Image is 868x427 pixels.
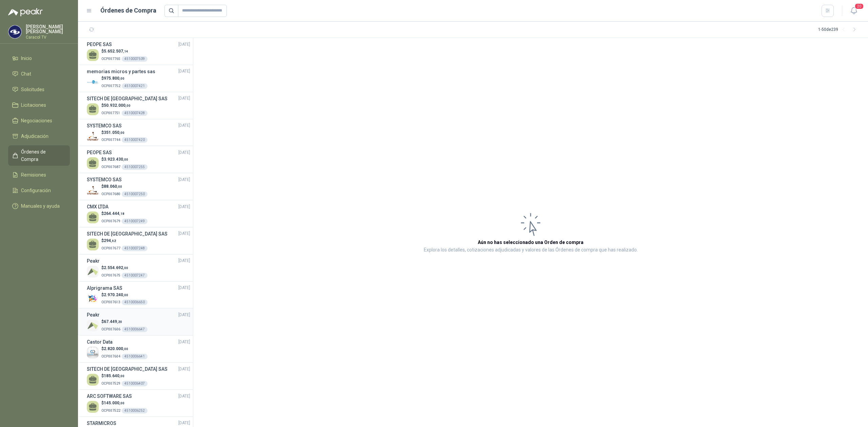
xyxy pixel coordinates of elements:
[87,68,190,89] a: memorias micros y partes sas[DATE] Company Logo$975.800,00OCP0077524510007421
[104,373,124,378] span: 185.640
[87,176,122,183] h3: SYSTEMCO SAS
[87,338,113,346] h3: Castor Data
[101,400,147,406] p: $
[8,83,70,96] a: Solicitudes
[8,99,70,111] a: Licitaciones
[101,165,120,169] span: OCP007687
[21,86,44,93] span: Solicitudes
[104,130,124,135] span: 351.050
[87,122,122,129] h3: SYSTEMCO SAS
[111,239,116,243] span: ,62
[178,122,190,129] span: [DATE]
[122,327,147,332] div: 4510006647
[87,76,99,88] img: Company Logo
[104,292,128,297] span: 2.970.240
[104,184,122,189] span: 88.060
[87,420,116,427] h3: STARMICROS
[119,401,124,405] span: ,00
[8,184,70,197] a: Configuración
[87,392,190,414] a: ARC SOFTWARE SAS[DATE] $145.000,00OCP0075224510006252
[101,300,120,304] span: OCP007613
[424,246,638,254] p: Explora los detalles, cotizaciones adjudicadas y valores de las Órdenes de compra que has realizado.
[101,354,120,358] span: OCP007604
[119,77,124,80] span: ,00
[101,210,147,217] p: $
[21,202,60,210] span: Manuales y ayuda
[101,129,147,136] p: $
[8,130,70,143] a: Adjudicación
[101,138,120,142] span: OCP007744
[122,83,147,89] div: 4510007421
[21,117,52,124] span: Negociaciones
[87,203,108,210] h3: CMX LTDA
[26,24,70,34] p: [PERSON_NAME] [PERSON_NAME]
[8,52,70,65] a: Inicio
[122,354,147,359] div: 4510006641
[123,266,128,270] span: ,00
[21,171,46,179] span: Remisiones
[122,408,147,413] div: 4510006252
[21,187,51,194] span: Configuración
[104,76,124,81] span: 975.800
[104,265,128,270] span: 2.554.692
[87,203,190,224] a: CMX LTDA[DATE] $264.444,18OCP0076794510007249
[101,75,147,82] p: $
[119,212,124,216] span: ,18
[122,273,147,278] div: 4510007247
[178,95,190,102] span: [DATE]
[101,48,147,55] p: $
[119,374,124,378] span: ,00
[26,35,70,39] p: Caracol TV
[87,293,99,305] img: Company Logo
[87,284,122,292] h3: Alprigrama SAS
[87,176,190,197] a: SYSTEMCO SAS[DATE] Company Logo$88.060,00OCP0076804510007250
[87,311,100,319] h3: Peakr
[101,327,120,331] span: OCP007606
[87,284,190,306] a: Alprigrama SAS[DATE] Company Logo$2.970.240,00OCP0076134510006650
[178,312,190,318] span: [DATE]
[101,382,120,385] span: OCP007529
[119,131,124,135] span: ,00
[87,95,190,116] a: SITECH DE [GEOGRAPHIC_DATA] SAS[DATE] $50.932.000,00OCP0077514510007428
[21,148,63,163] span: Órdenes de Compra
[8,67,70,80] a: Chat
[101,219,120,223] span: OCP007679
[123,158,128,161] span: ,00
[87,392,132,400] h3: ARC SOFTWARE SAS
[87,257,190,279] a: Peakr[DATE] Company Logo$2.554.692,00OCP0076754510007247
[178,41,190,48] span: [DATE]
[122,191,147,197] div: 4510007250
[854,3,864,9] span: 20
[87,230,167,238] h3: SITECH DE [GEOGRAPHIC_DATA] SAS
[101,111,120,115] span: OCP007751
[104,238,116,243] span: 294
[101,273,120,277] span: OCP007675
[21,55,32,62] span: Inicio
[122,381,147,386] div: 4510006407
[101,319,147,325] p: $
[8,114,70,127] a: Negociaciones
[178,393,190,400] span: [DATE]
[21,70,31,78] span: Chat
[123,293,128,297] span: ,00
[100,6,156,15] h1: Órdenes de Compra
[101,292,147,298] p: $
[101,102,147,109] p: $
[87,68,155,75] h3: memorias micros y partes sas
[101,238,147,244] p: $
[818,24,860,35] div: 1 - 50 de 239
[87,149,190,170] a: PEOPE SAS[DATE] $3.923.430,00OCP0076874510007255
[87,41,112,48] h3: PEOPE SAS
[178,258,190,264] span: [DATE]
[21,101,46,109] span: Licitaciones
[178,149,190,156] span: [DATE]
[8,200,70,212] a: Manuales y ayuda
[87,338,190,360] a: Castor Data[DATE] Company Logo$2.820.000,00OCP0076044510006641
[178,68,190,75] span: [DATE]
[104,346,128,351] span: 2.820.000
[87,184,99,196] img: Company Logo
[104,103,131,108] span: 50.932.000
[178,230,190,237] span: [DATE]
[101,246,120,250] span: OCP007677
[101,373,147,379] p: $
